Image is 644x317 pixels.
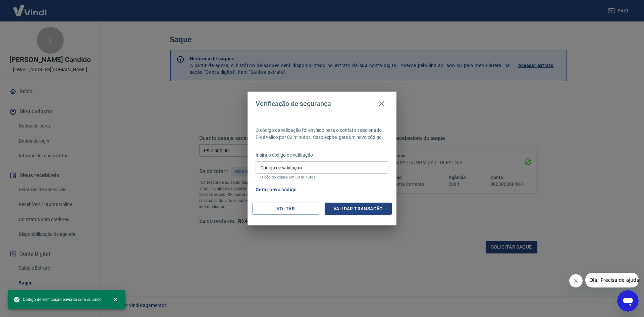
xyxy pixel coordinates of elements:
p: O código de validação foi enviado para o contato selecionado. Ele é válido por 03 minutos. Caso e... [256,127,388,141]
span: Olá! Precisa de ajuda? [4,5,56,10]
p: Insira o código de validação [256,152,388,159]
h4: Verificação de segurança [256,100,331,108]
iframe: Fechar mensagem [569,274,583,287]
button: close [108,292,123,307]
iframe: Mensagem da empresa [585,273,639,287]
button: Gerar novo código [253,183,300,196]
button: Voltar [252,203,319,215]
button: Validar transação [325,203,392,215]
iframe: Botão para abrir a janela de mensagens [617,290,639,312]
p: O código expira em 03 minutos. [260,175,384,179]
span: Código de verificação enviado com sucesso. [13,296,103,303]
